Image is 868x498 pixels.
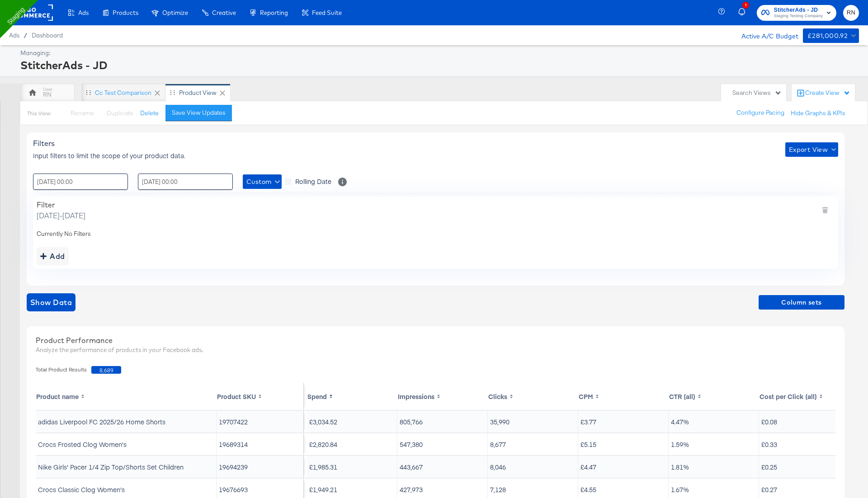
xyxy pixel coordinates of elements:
[172,108,226,117] div: Save View Updates
[37,200,85,209] div: Filter
[27,293,75,311] button: showdata
[774,5,823,15] span: StitcherAds - JD
[805,89,850,98] div: Create View
[78,9,89,16] span: Ads
[95,89,151,97] div: cc test comparison
[217,411,304,432] td: 19707422
[488,383,578,410] th: Toggle SortBy
[140,109,159,117] button: Delete
[27,110,51,117] div: This View:
[36,366,91,374] span: Total Product Results
[307,411,397,432] td: £3,034.52
[730,105,791,121] button: Configure Pacing
[578,383,669,410] th: Toggle SortBy
[312,9,342,16] span: Feed Suite
[759,383,849,410] th: Toggle SortBy
[669,456,759,478] td: 1.81%
[212,9,236,16] span: Creative
[86,90,91,95] div: Drag to reorder tab
[732,89,782,97] div: Search Views
[37,247,69,265] button: addbutton
[578,411,669,432] td: £3.77
[759,433,849,455] td: £0.33
[162,9,188,16] span: Optimize
[578,433,669,455] td: £5.15
[20,49,857,57] div: Managing:
[578,456,669,478] td: £4.47
[170,90,175,95] div: Drag to reorder tab
[737,4,752,22] button: 1
[791,109,845,117] button: Hide Graphs & KPIs
[217,456,304,478] td: 19694239
[20,57,857,73] div: StitcherAds - JD
[488,411,578,432] td: 35,990
[32,32,63,39] a: Dashboard
[732,28,798,42] div: Active A/C Budget
[843,5,859,21] button: RN
[243,174,282,189] button: Custom
[36,411,217,432] td: adidas Liverpool FC 2025/26 Home Shorts
[757,5,836,21] button: StitcherAds - JDStaging Testing Company
[113,9,138,16] span: Products
[669,383,759,410] th: Toggle SortBy
[397,411,488,432] td: 805,766
[307,456,397,478] td: £1,985.31
[789,144,835,155] span: Export View
[107,109,133,117] span: Duplicate
[36,383,217,410] th: Toggle SortBy
[37,230,835,238] div: Currently No Filters
[33,151,185,160] span: Input filters to limit the scope of your product data.
[397,433,488,455] td: 547,380
[9,32,19,39] span: Ads
[36,346,835,354] div: Analyze the performance of products in your Facebook ads.
[19,32,32,39] span: /
[217,433,304,455] td: 19689314
[37,210,85,221] span: [DATE] - [DATE]
[803,28,859,43] button: £281,000.92
[785,142,838,157] button: Export View
[669,411,759,432] td: 4.47%
[397,456,488,478] td: 443,667
[30,296,72,309] span: Show Data
[807,30,848,42] div: £281,000.92
[307,433,397,455] td: £2,820.84
[36,456,217,478] td: Nike Girls' Pacer 1/4 Zip Top/Shorts Set Children
[260,9,288,16] span: Reporting
[759,411,849,432] td: £0.08
[71,109,94,117] span: Rename
[43,90,52,99] div: RN
[165,105,232,121] button: Save View Updates
[847,8,855,18] span: RN
[91,366,121,374] span: 8,689
[762,297,841,308] span: Column sets
[246,176,278,188] span: Custom
[742,2,749,9] div: 1
[669,433,759,455] td: 1.59%
[488,433,578,455] td: 8,677
[759,456,849,478] td: £0.25
[36,433,217,455] td: Crocs Frosted Clog Women's
[488,456,578,478] td: 8,046
[774,13,823,20] span: Staging Testing Company
[397,383,488,410] th: Toggle SortBy
[217,383,304,410] th: Toggle SortBy
[33,139,55,148] span: Filters
[295,177,331,186] span: Rolling Date
[179,89,217,97] div: Product View
[40,250,65,263] div: Add
[759,295,844,310] button: Column sets
[36,335,835,346] div: Product Performance
[307,383,397,410] th: Toggle SortBy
